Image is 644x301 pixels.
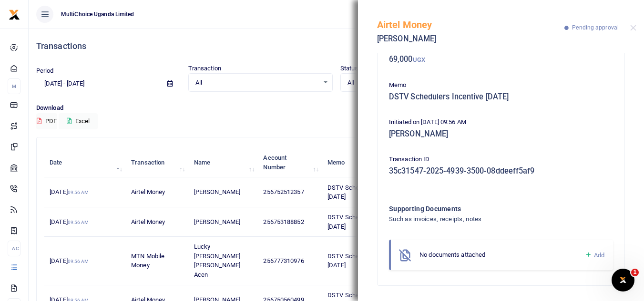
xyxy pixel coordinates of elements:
[377,19,564,30] h5: Airtel Money
[327,252,403,269] span: DSTV Schedulers Incentive [DATE]
[389,204,574,214] h4: Supporting Documents
[612,269,634,291] iframe: Intercom live chat
[377,34,564,44] h5: [PERSON_NAME]
[8,78,20,94] li: M
[340,64,358,73] label: Status
[131,188,165,195] span: Airtel Money
[348,78,471,87] span: All
[594,252,604,259] span: Add
[131,252,164,269] span: MTN Mobile Money
[322,148,423,177] th: Memo: activate to sort column ascending
[50,188,89,195] span: [DATE]
[44,148,126,177] th: Date: activate to sort column descending
[36,113,57,129] button: PDF
[68,190,89,195] small: 09:56 AM
[389,92,613,102] h5: DSTV Schedulers Incentive [DATE]
[36,41,636,51] h4: Transactions
[59,113,98,129] button: Excel
[195,78,319,87] span: All
[263,257,304,264] span: 256777310976
[572,24,619,31] span: Pending approval
[327,214,403,230] span: DSTV Schedulers Incentive [DATE]
[194,188,240,195] span: [PERSON_NAME]
[389,55,613,64] h5: 69,000
[389,166,613,176] h5: 35c31547-2025-4939-3500-08ddeeff5af9
[188,64,221,73] label: Transaction
[263,218,304,225] span: 256753188852
[194,218,240,225] span: [PERSON_NAME]
[131,218,165,225] span: Airtel Money
[36,66,54,76] label: Period
[389,129,613,139] h5: [PERSON_NAME]
[413,56,425,63] small: UGX
[389,214,574,224] h4: Such as invoices, receipts, notes
[36,103,636,113] p: Download
[389,80,613,90] p: Memo
[389,155,613,165] p: Transaction ID
[9,9,20,20] img: logo-small
[194,243,240,278] span: Lucky [PERSON_NAME] [PERSON_NAME] Acen
[36,76,160,92] input: select period
[189,148,258,177] th: Name: activate to sort column ascending
[68,259,89,264] small: 09:56 AM
[630,25,636,31] button: Close
[68,220,89,225] small: 09:56 AM
[631,269,639,276] span: 1
[50,218,89,225] span: [DATE]
[57,10,138,19] span: MultiChoice Uganda Limited
[50,257,89,264] span: [DATE]
[585,250,604,261] a: Add
[263,188,304,195] span: 256752512357
[389,117,613,127] p: Initiated on [DATE] 09:56 AM
[8,241,20,256] li: Ac
[258,148,322,177] th: Account Number: activate to sort column ascending
[419,251,485,258] span: No documents attached
[9,10,20,18] a: logo-small logo-large logo-large
[327,184,403,201] span: DSTV Schedulers Incentive [DATE]
[126,148,189,177] th: Transaction: activate to sort column ascending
